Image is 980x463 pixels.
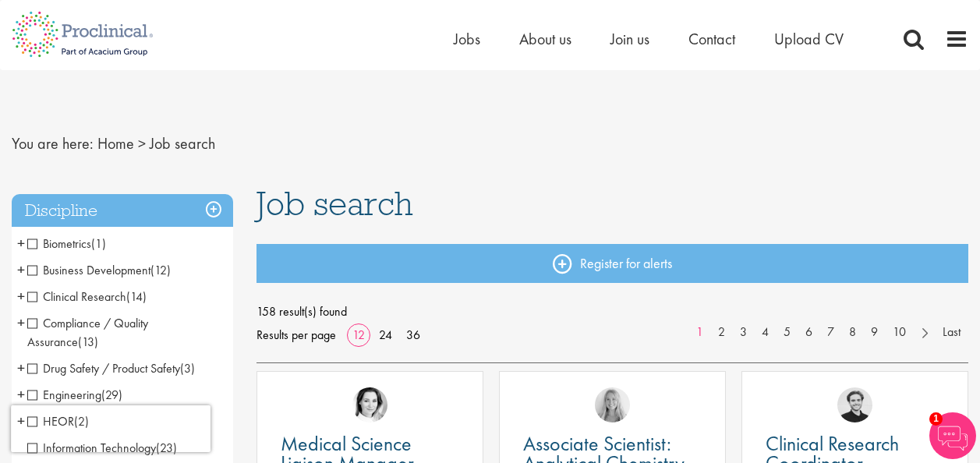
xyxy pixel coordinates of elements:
[256,300,968,323] span: 158 result(s) found
[841,323,864,341] a: 8
[27,262,150,278] span: Business Development
[935,323,968,341] a: Last
[256,323,336,347] span: Results per page
[11,405,211,452] iframe: reCAPTCHA
[688,323,711,341] a: 1
[373,327,398,343] a: 24
[256,244,968,283] a: Register for alerts
[863,323,886,341] a: 9
[454,29,480,49] a: Jobs
[97,133,134,154] a: breadcrumb link
[27,360,180,376] span: Drug Safety / Product Safety
[732,323,755,341] a: 3
[27,360,195,376] span: Drug Safety / Product Safety
[710,323,733,341] a: 2
[126,288,147,305] span: (14)
[352,387,387,422] img: Greta Prestel
[150,262,171,278] span: (12)
[519,29,571,49] a: About us
[12,194,233,228] h3: Discipline
[150,133,215,154] span: Job search
[180,360,195,376] span: (3)
[754,323,777,341] a: 4
[17,285,25,308] span: +
[91,235,106,252] span: (1)
[256,182,413,224] span: Job search
[776,323,798,341] a: 5
[27,262,171,278] span: Business Development
[347,327,370,343] a: 12
[27,315,148,350] span: Compliance / Quality Assurance
[17,258,25,281] span: +
[27,387,101,403] span: Engineering
[774,29,844,49] a: Upload CV
[17,311,25,334] span: +
[17,383,25,406] span: +
[837,387,872,422] img: Nico Kohlwes
[27,288,147,305] span: Clinical Research
[885,323,914,341] a: 10
[12,133,94,154] span: You are here:
[17,231,25,255] span: +
[78,334,98,350] span: (13)
[27,235,91,252] span: Biometrics
[27,288,126,305] span: Clinical Research
[688,29,735,49] a: Contact
[929,412,943,426] span: 1
[929,412,976,459] img: Chatbot
[17,356,25,380] span: +
[101,387,122,403] span: (29)
[138,133,146,154] span: >
[27,235,106,252] span: Biometrics
[610,29,649,49] a: Join us
[819,323,842,341] a: 7
[798,323,820,341] a: 6
[401,327,426,343] a: 36
[595,387,630,422] img: Shannon Briggs
[27,387,122,403] span: Engineering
